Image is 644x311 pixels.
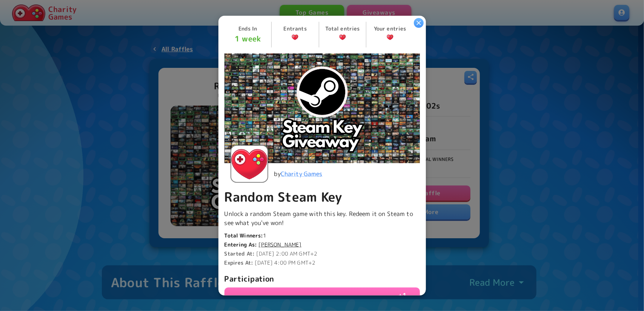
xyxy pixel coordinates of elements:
[224,259,254,266] b: Expires At:
[224,210,413,227] span: Unlock a random Steam game with this key. Redeem it on Steam to see what you've won!
[224,250,420,257] p: [DATE] 2:00 AM GMT+2
[224,53,420,163] img: Random Steam Key
[224,241,257,248] b: Entering As:
[224,288,420,309] button: Tell Your Friends!+1
[227,32,269,44] span: 1 week
[258,241,301,248] a: [PERSON_NAME]
[290,294,343,303] p: Tell Your Friends!
[291,32,300,41] img: Charity.Games
[224,189,420,205] p: Random Steam Key
[231,146,267,182] img: Charity Games
[224,232,420,239] p: 1
[224,259,420,267] p: [DATE] 4:00 PM GMT+2
[369,25,411,32] p: Your entries
[398,292,406,298] p: + 1
[338,32,347,41] img: Charity.Games
[386,32,394,41] img: Charity.Games
[275,25,316,32] p: Entrants
[274,169,323,178] p: by
[322,25,363,32] p: Total entries
[224,250,255,257] b: Started At:
[224,273,420,285] p: Participation
[224,232,263,239] b: Total Winners:
[281,170,323,178] a: Charity Games
[227,25,269,32] p: Ends In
